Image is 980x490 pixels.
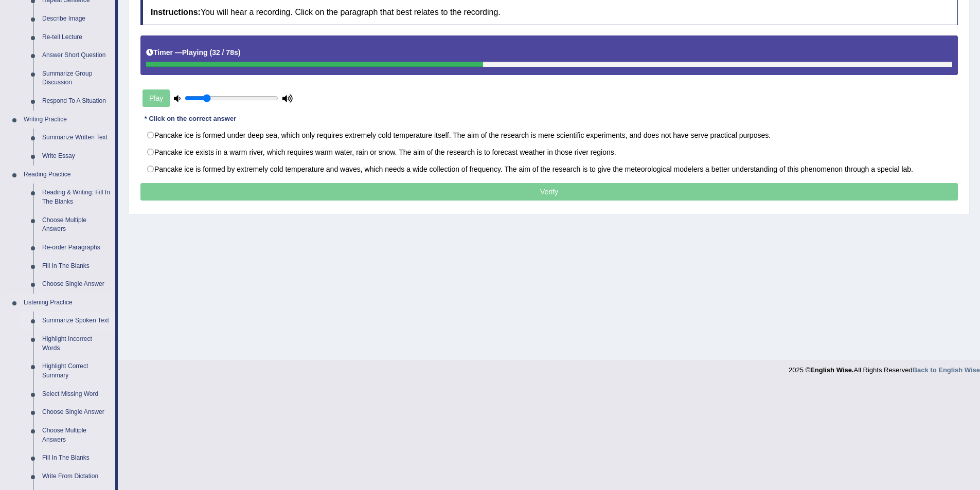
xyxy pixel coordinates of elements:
a: Re-order Paragraphs [38,239,115,257]
a: Choose Single Answer [38,403,115,422]
label: Pancake ice is formed by extremely cold temperature and waves, which needs a wide collection of f... [140,160,958,178]
b: ) [238,48,241,57]
h5: Timer — [146,49,240,57]
div: * Click on the correct answer [140,114,240,123]
a: Summarize Written Text [38,129,115,147]
a: Choose Multiple Answers [38,211,115,239]
b: Instructions: [151,8,201,16]
a: Fill In The Blanks [38,449,115,467]
a: Fill In The Blanks [38,257,115,276]
a: Summarize Group Discussion [38,65,115,92]
div: 2025 © All Rights Reserved [789,360,980,375]
label: Pancake ice is formed under deep sea, which only requires extremely cold temperature itself. The ... [140,126,958,144]
strong: English Wise. [810,366,853,374]
a: Reading Practice [19,166,115,184]
a: Listening Practice [19,294,115,312]
b: 32 / 78s [212,48,238,57]
b: Playing [182,48,208,57]
a: Highlight Incorrect Words [38,330,115,357]
label: Pancake ice exists in a warm river, which requires warm water, rain or snow. The aim of the resea... [140,143,958,161]
a: Choose Multiple Answers [38,422,115,449]
a: Describe Image [38,10,115,28]
a: Writing Practice [19,111,115,129]
a: Re-tell Lecture [38,28,115,47]
a: Choose Single Answer [38,275,115,294]
a: Write From Dictation [38,467,115,486]
a: Respond To A Situation [38,92,115,111]
a: Write Essay [38,147,115,166]
a: Reading & Writing: Fill In The Blanks [38,184,115,211]
a: Answer Short Question [38,46,115,65]
a: Highlight Correct Summary [38,357,115,385]
b: ( [209,48,212,57]
a: Back to English Wise [913,366,980,374]
a: Select Missing Word [38,385,115,404]
a: Summarize Spoken Text [38,312,115,330]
